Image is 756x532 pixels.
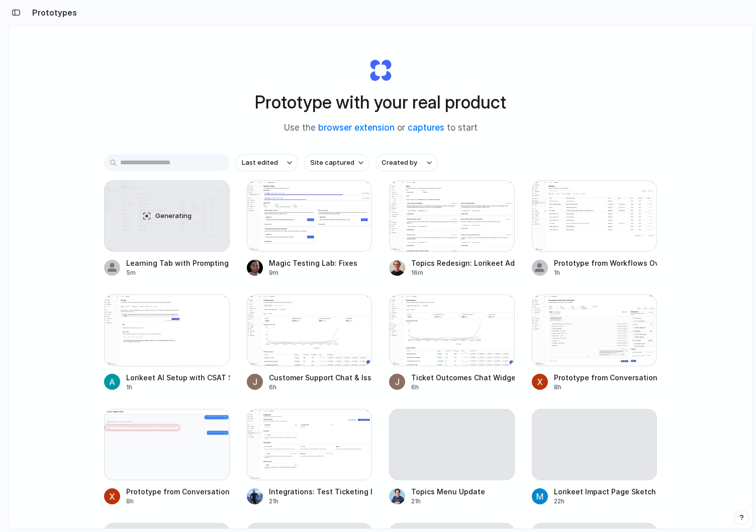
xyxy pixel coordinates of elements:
[269,383,372,392] div: 6h
[389,180,515,277] a: Topics Redesign: Lorikeet AdjustmentTopics Redesign: Lorikeet Adjustment16m
[269,268,357,277] div: 9m
[389,294,515,391] a: Ticket Outcomes Chat WidgetTicket Outcomes Chat Widget6h
[255,89,506,116] h1: Prototype with your real product
[554,258,657,268] div: Prototype from Workflows Overview | Lorikeet
[126,258,230,268] div: Learning Tab with Prompting Section
[126,268,230,277] div: 5m
[126,372,230,383] div: Lorikeet AI Setup with CSAT Section
[242,158,278,168] span: Last edited
[554,383,657,392] div: 8h
[411,486,485,497] div: Topics Menu Update
[532,180,657,277] a: Prototype from Workflows Overview | LorikeetPrototype from Workflows Overview | Lorikeet1h
[247,294,372,391] a: Customer Support Chat & Issue Logging ToolCustomer Support Chat & Issue Logging Tool6h
[126,486,230,497] div: Prototype from Conversation | Lorikeet
[411,268,515,277] div: 16m
[554,372,657,383] div: Prototype from Conversation
[284,122,478,135] span: Use the or to start
[104,294,230,391] a: Lorikeet AI Setup with CSAT SectionLorikeet AI Setup with CSAT Section1h
[155,211,192,221] span: Generating
[408,123,444,133] a: captures
[269,486,372,497] div: Integrations: Test Ticketing Button - Failing
[411,497,485,506] div: 21h
[28,7,77,19] h2: Prototypes
[247,180,372,277] a: Magic Testing Lab: FixesMagic Testing Lab: Fixes9m
[382,158,417,168] span: Created by
[375,154,438,171] button: Created by
[389,409,515,506] a: Topics Menu Update21h
[104,180,230,277] a: Learning Tab with Prompting SectionGeneratingLearning Tab with Prompting Section5m
[236,154,298,171] button: Last edited
[411,258,515,268] div: Topics Redesign: Lorikeet Adjustment
[269,497,372,506] div: 21h
[318,123,395,133] a: browser extension
[247,409,372,506] a: Integrations: Test Ticketing Button - FailingIntegrations: Test Ticketing Button - Failing21h
[532,294,657,391] a: Prototype from ConversationPrototype from Conversation8h
[411,383,515,392] div: 6h
[532,409,657,506] a: Lorikeet Impact Page Sketch22h
[554,486,656,497] div: Lorikeet Impact Page Sketch
[269,258,357,268] div: Magic Testing Lab: Fixes
[104,409,230,506] a: Prototype from Conversation | LorikeetPrototype from Conversation | Lorikeet8h
[554,268,657,277] div: 1h
[304,154,369,171] button: Site captured
[269,372,372,383] div: Customer Support Chat & Issue Logging Tool
[310,158,354,168] span: Site captured
[411,372,515,383] div: Ticket Outcomes Chat Widget
[126,383,230,392] div: 1h
[554,497,656,506] div: 22h
[126,497,230,506] div: 8h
